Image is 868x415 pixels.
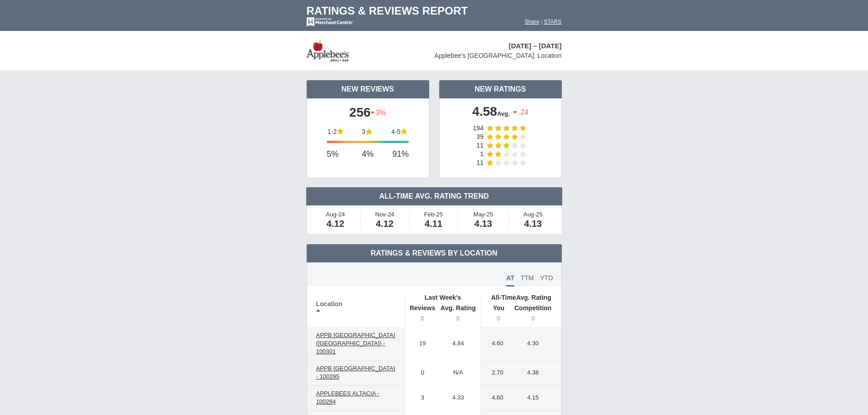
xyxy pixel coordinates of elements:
span: Applebee's [GEOGRAPHIC_DATA]: Location [434,52,561,59]
span: .24 [513,106,528,119]
img: star-full-15.png [495,133,502,140]
td: 4.84 [436,327,481,360]
td: 4.58 [440,103,561,123]
img: star-full-15.png [337,128,344,134]
img: star-empty-15.png [511,159,518,166]
td: May-25 [458,210,509,230]
img: star-full-15.png [511,125,518,131]
a: APPB [GEOGRAPHIC_DATA] ([GEOGRAPHIC_DATA]) - 100301 [312,330,400,357]
img: star-full-15.png [503,133,510,140]
th: Last Week's [405,293,481,302]
a: STARS [544,19,561,25]
th: Avg. Rating [481,293,561,302]
img: star-empty-15.png [519,142,526,149]
img: star-full-15.png [503,125,510,131]
td: 3 [405,385,436,410]
th: Avg. Rating: activate to sort column ascending [436,302,481,327]
td: 11 [473,142,487,151]
span: Avg. [497,110,510,117]
a: APPLEBEES ALTACIA - 100284 [312,388,400,407]
td: 4.60 [481,327,509,360]
td: 256 [307,101,429,125]
span: TTM [521,274,534,282]
span: [DATE] – [DATE] [508,42,561,50]
td: 3 [362,128,365,135]
span: 4.13 [524,219,542,229]
span: APPB [GEOGRAPHIC_DATA] ([GEOGRAPHIC_DATA]) - 100301 [316,332,395,355]
span: APPLEBEES ALTACIA - 100284 [316,390,380,405]
td: 39 [473,133,487,142]
th: You: activate to sort column ascending [481,302,509,327]
td: 11 [473,159,487,168]
td: 0 [405,360,436,385]
img: star-full-15.png [519,125,526,131]
img: star-full-15.png [495,125,502,131]
span: 4.13 [474,219,492,229]
img: star-empty-15.png [519,151,526,157]
img: star-full-15.png [511,133,518,140]
img: star-full-15.png [487,142,493,149]
td: All-Time Avg. Rating Trend [306,187,562,205]
td: 4.30 [509,327,561,360]
img: star-full-15.png [487,125,493,131]
img: star-full-15.png [365,128,372,135]
td: 5% [327,145,358,164]
td: 91% [378,145,409,164]
img: mc-powered-by-logo-white-103.png [307,17,354,26]
span: 4.11 [425,219,442,229]
td: Nov-24 [360,210,410,230]
img: star-full-15.png [487,151,493,157]
img: star-empty-15.png [519,133,526,140]
img: star-full-15.png [503,142,510,149]
img: stars-applebees-logo-50.png [307,40,349,61]
span: 3% [370,106,386,120]
img: star-full-15.png [495,142,502,149]
img: star-empty-15.png [503,159,510,166]
span: APPB [GEOGRAPHIC_DATA] - 100295 [316,365,395,380]
img: star-full-15.png [487,159,493,166]
span: YTD [540,274,553,282]
span: All-Time [491,294,516,301]
a: APPB [GEOGRAPHIC_DATA] - 100295 [312,363,400,382]
td: 4-5 [390,128,401,135]
a: Share [525,19,539,25]
span: 4.12 [327,219,344,229]
td: 4.60 [481,385,509,410]
span: AT [506,274,514,287]
td: 194 [473,125,487,133]
th: Location: activate to sort column descending [307,293,405,327]
td: 4.38 [509,360,561,385]
td: 4.15 [509,385,561,410]
span: | [541,19,542,25]
td: New Ratings [439,80,562,98]
td: Aug-24 [311,210,360,230]
td: New Reviews [307,80,429,98]
img: star-empty-15.png [519,159,526,166]
img: star-empty-15.png [495,159,502,166]
td: 2.70 [481,360,509,385]
img: star-full-15.png [401,128,407,134]
td: Ratings & Reviews by Location [307,244,562,262]
img: star-full-15.png [495,151,502,157]
td: N/A [436,360,481,385]
span: 4.12 [376,219,394,229]
td: 1-2 [327,128,337,135]
td: Aug-25 [509,210,557,230]
th: Reviews: activate to sort column ascending [405,302,436,327]
img: star-empty-15.png [511,151,518,157]
td: 1 [473,151,487,159]
td: Feb-25 [410,210,458,230]
img: star-full-15.png [487,133,493,140]
img: star-empty-15.png [503,151,510,157]
td: 19 [405,327,436,360]
td: 4.33 [436,385,481,410]
td: 4% [358,145,378,164]
th: Competition: activate to sort column ascending [509,302,561,327]
img: star-empty-15.png [511,142,518,149]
